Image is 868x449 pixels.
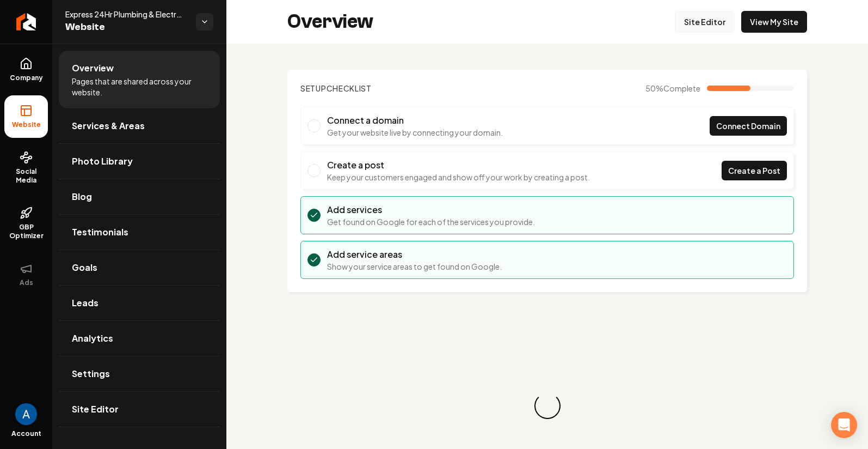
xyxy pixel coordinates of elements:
h3: Add service areas [327,248,502,261]
span: Setup [300,83,327,93]
span: Leads [72,296,99,310]
img: Andrew Magana [15,403,37,425]
h2: Checklist [300,83,372,94]
span: Testimonials [72,226,128,239]
span: Connect Domain [716,120,780,132]
span: Overview [72,62,114,75]
a: Goals [59,250,220,285]
a: Photo Library [59,144,220,179]
a: Leads [59,286,220,320]
img: Rebolt Logo [16,13,36,31]
a: Connect Domain [710,116,787,136]
p: Show your service areas to get found on Google. [327,261,502,272]
a: Social Media [4,142,48,193]
a: Testimonials [59,215,220,250]
span: 50 % [645,83,700,94]
span: Website [8,120,45,129]
a: Company [4,48,48,91]
a: Create a Post [722,161,787,180]
a: Site Editor [59,392,220,427]
span: Complete [663,83,700,93]
span: Website [65,20,187,35]
p: Keep your customers engaged and show off your work by creating a post. [327,172,590,183]
span: Analytics [72,332,113,345]
button: Open user button [15,403,37,425]
a: Blog [59,179,220,214]
p: Get your website live by connecting your domain. [327,127,503,138]
a: Analytics [59,321,220,356]
span: Services & Areas [72,119,145,132]
h3: Create a post [327,159,590,172]
a: Services & Areas [59,108,220,143]
span: Express 24Hr Plumbing & Electrical [65,9,187,20]
span: Goals [72,261,97,274]
div: Open Intercom Messenger [831,412,857,438]
span: Site Editor [72,403,119,416]
a: View My Site [741,11,807,33]
a: GBP Optimizer [4,198,48,249]
span: Settings [72,367,110,380]
button: Ads [4,253,48,296]
span: Ads [15,278,38,287]
div: Loading [534,393,561,419]
span: Account [11,429,41,438]
span: Blog [72,190,92,203]
span: Social Media [4,167,48,185]
h2: Overview [287,11,373,33]
h3: Add services [327,203,535,216]
h3: Connect a domain [327,114,503,127]
p: Get found on Google for each of the services you provide. [327,216,535,227]
span: Pages that are shared across your website. [72,76,207,98]
span: Company [5,74,47,82]
span: Photo Library [72,155,133,168]
a: Site Editor [675,11,735,33]
span: GBP Optimizer [4,223,48,240]
span: Create a Post [728,165,780,177]
a: Settings [59,356,220,391]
